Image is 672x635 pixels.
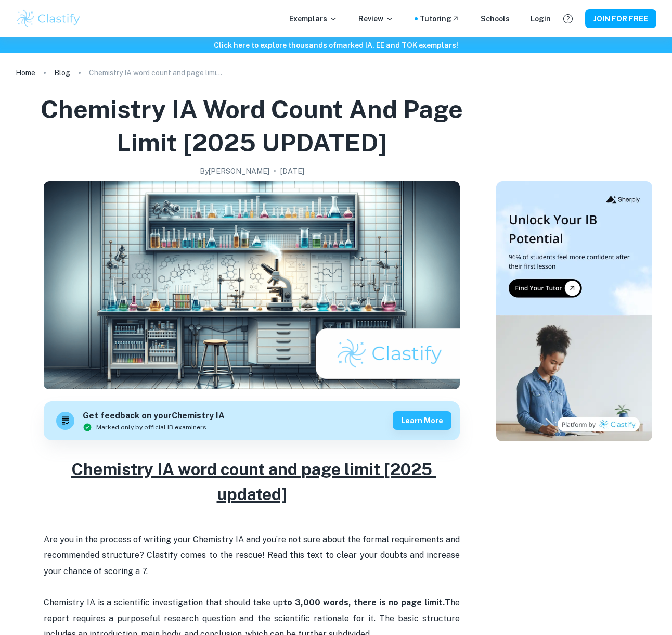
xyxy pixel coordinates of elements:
[54,66,70,80] a: Blog
[585,9,656,28] button: JOIN FOR FREE
[420,13,460,24] a: Tutoring
[96,423,206,432] span: Marked only by official IB examiners
[44,535,462,576] span: Are you in the process of writing your Chemistry IA and you’re not sure about the formal requirem...
[71,460,380,479] u: Chemistry IA word count and page limit
[274,166,276,177] p: •
[44,401,460,440] a: Get feedback on yourChemistry IAMarked only by official IB examinersLearn more
[358,13,394,24] p: Review
[481,13,510,24] a: Schools
[358,598,445,607] strong: here is no page limit.
[16,66,35,80] a: Home
[2,40,670,51] h6: Click here to explore thousands of marked IA, EE and TOK exemplars !
[20,93,484,159] h1: Chemistry IA word count and page limit [2025 UPDATED]
[496,181,652,441] img: Thumbnail
[44,598,358,607] span: Chemistry IA is a scientific investigation that should take up
[89,67,224,79] p: Chemistry IA word count and page limit [2025 UPDATED]
[16,8,82,29] img: Clastify logo
[283,598,358,607] strong: to 3,000 words, t
[280,166,304,177] h2: [DATE]
[217,460,436,504] u: [2025 updated]
[393,411,451,430] button: Learn more
[200,166,269,177] h2: By [PERSON_NAME]
[559,10,577,28] button: Help and Feedback
[44,181,460,389] img: Chemistry IA word count and page limit [2025 UPDATED] cover image
[289,13,338,24] p: Exemplars
[531,13,551,24] a: Login
[83,410,225,423] h6: Get feedback on your Chemistry IA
